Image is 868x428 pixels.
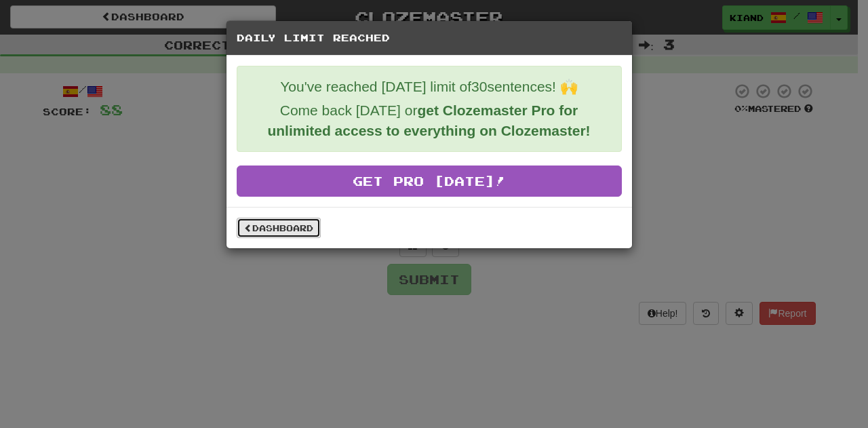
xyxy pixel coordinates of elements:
[237,166,622,197] a: Get Pro [DATE]!
[237,31,622,45] h5: Daily Limit Reached
[267,102,590,138] strong: get Clozemaster Pro for unlimited access to everything on Clozemaster!
[248,77,611,97] p: You've reached [DATE] limit of 30 sentences! 🙌
[248,100,611,141] p: Come back [DATE] or
[237,218,321,238] a: Dashboard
